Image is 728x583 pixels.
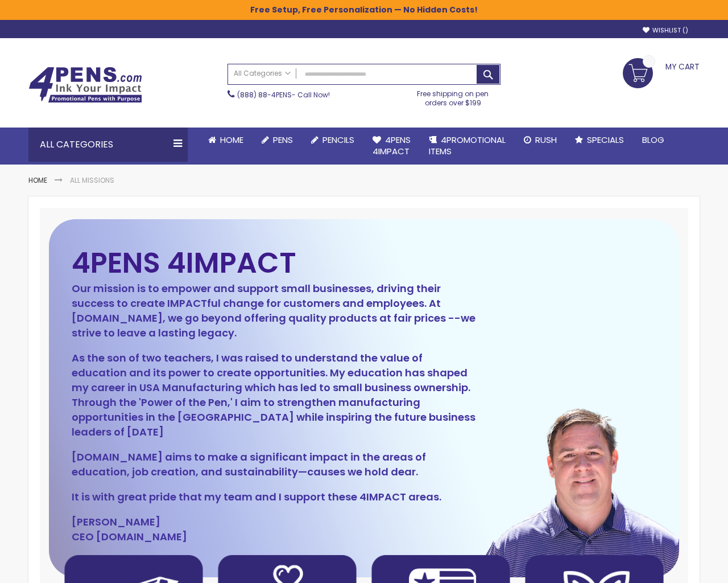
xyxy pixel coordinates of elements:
a: Pens [253,128,302,153]
p: [PERSON_NAME] CEO [DOMAIN_NAME] [72,515,477,544]
a: Home [199,128,253,153]
img: 4Pens Custom Pens and Promotional Products [28,67,142,103]
a: (888) 88-4PENS [237,90,292,100]
span: Blog [642,134,664,146]
span: Home [220,134,243,146]
span: - Call Now! [237,90,330,100]
h2: 4PENS 4IMPACT [72,253,477,273]
a: Specials [566,128,633,153]
a: Rush [515,128,566,153]
div: All Categories [28,128,188,162]
span: Rush [535,134,557,146]
p: It is with great pride that my team and I support these 4IMPACT areas. [72,490,477,504]
p: Our mission is to empower and support small businesses, driving their success to create IMPACTful... [72,281,477,340]
a: Blog [633,128,673,153]
span: Pens [273,134,293,146]
a: 4PROMOTIONALITEMS [420,128,515,165]
p: [DOMAIN_NAME] aims to make a significant impact in the areas of education, job creation, and sust... [72,450,477,479]
strong: All Missions [70,175,114,185]
a: Wishlist [643,26,688,35]
span: Specials [587,134,624,146]
span: Pencils [322,134,354,146]
span: All Categories [234,69,291,78]
a: Pencils [302,128,363,153]
p: As the son of two teachers, I was raised to understand the value of education and its power to cr... [72,351,477,440]
img: ceo_img_v1.png [477,408,679,577]
a: Home [28,175,47,185]
span: 4PROMOTIONAL ITEMS [429,134,506,157]
a: All Categories [228,64,296,83]
div: Free shipping on pen orders over $199 [406,85,501,108]
span: 4Pens 4impact [373,134,411,157]
a: 4Pens4impact [363,128,420,165]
